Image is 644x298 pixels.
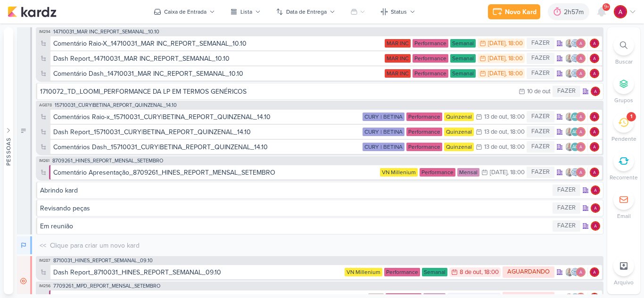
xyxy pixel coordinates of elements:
[40,185,551,195] div: Abrindo kard
[53,142,268,152] div: Comentários Dash_15710031_CURY|BETINA_REPORT_QUINZENAL_14.10
[52,158,163,163] span: 8709261_HINES_REPORT_MENSAL_SETEMBRO
[40,185,78,195] div: Abrindo kard
[53,267,343,277] div: Dash Report_8710031_HINES_REPORT_SEMANAL_09.10
[53,39,247,48] div: Comentário Raio-X_14710031_MAR INC_REPORT_SEMANAL_10.10
[53,127,361,137] div: Dash Report_15710031_CURY|BETINA_REPORT_QUINZENAL_14.10
[40,87,517,97] div: 1710072_TD_LOOMI_PERFORMANCE DA LP EM TERMOS GENÉRICOS
[55,103,177,108] span: 15710031_CURY|BETINA_REPORT_QUINZENAL_14.10
[363,128,405,136] div: CURY | BETINA
[38,29,51,34] span: IM294
[40,221,73,231] div: Em reunião
[40,203,551,213] div: Revisando peças
[363,113,405,121] div: CURY | BETINA
[53,69,243,79] div: Comentário Dash_14710031_MAR INC_REPORT_SEMANAL_10.10
[38,158,50,163] span: IM261
[40,221,551,231] div: Em reunião
[53,168,378,177] div: Comentário Apresentação_8709261_HINES_REPORT_MENSAL_SETEMBRO
[4,137,13,165] div: Pessoas
[53,283,160,289] span: 7709261_MPD_REPORT_MENSAL_SETEMBRO
[40,87,247,97] div: 1710072_TD_LOOMI_PERFORMANCE DA LP EM TERMOS GENÉRICOS
[53,258,153,263] span: 8710031_HINES_REPORT_SEMANAL_09.10
[53,39,383,48] div: Comentário Raio-X_14710031_MAR INC_REPORT_SEMANAL_10.10
[53,112,361,122] div: Comentários Raio-x_15710031_CURY|BETINA_REPORT_QUINZENAL_14.10
[38,103,53,108] span: AG878
[53,69,383,79] div: Comentário Dash_14710031_MAR INC_REPORT_SEMANAL_10.10
[614,5,627,18] img: Alessandra Gomes
[40,203,90,213] div: Revisando peças
[53,29,159,34] span: 14710031_MAR INC_REPORT_SEMANAL_10.10
[53,142,361,152] div: Comentários Dash_15710031_CURY|BETINA_REPORT_QUINZENAL_14.10
[345,268,382,276] div: VN Millenium
[505,7,537,17] div: Novo Kard
[38,283,51,289] span: IM256
[38,258,51,263] span: IM287
[4,27,13,294] button: Pessoas
[363,143,405,151] div: CURY | BETINA
[604,3,609,11] span: 9+
[53,112,271,122] div: Comentários Raio-x_15710031_CURY|BETINA_REPORT_QUINZENAL_14.10
[53,127,251,137] div: Dash Report_15710031_CURY|BETINA_REPORT_QUINZENAL_14.10
[53,54,383,64] div: Dash Report_14710031_MAR INC_REPORT_SEMANAL_10.10
[53,54,230,64] div: Dash Report_14710031_MAR INC_REPORT_SEMANAL_10.10
[17,27,32,234] div: FAZER
[53,168,275,177] div: Comentário Apresentação_8709261_HINES_REPORT_MENSAL_SETEMBRO
[564,7,586,17] div: 2h57m
[53,267,221,277] div: Dash Report_8710031_HINES_REPORT_SEMANAL_09.10
[17,236,32,254] div: FAZENDO
[614,278,634,287] p: Arquivo
[488,4,540,19] button: Novo Kard
[8,6,57,17] img: kardz.app
[380,168,418,177] div: VN Millenium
